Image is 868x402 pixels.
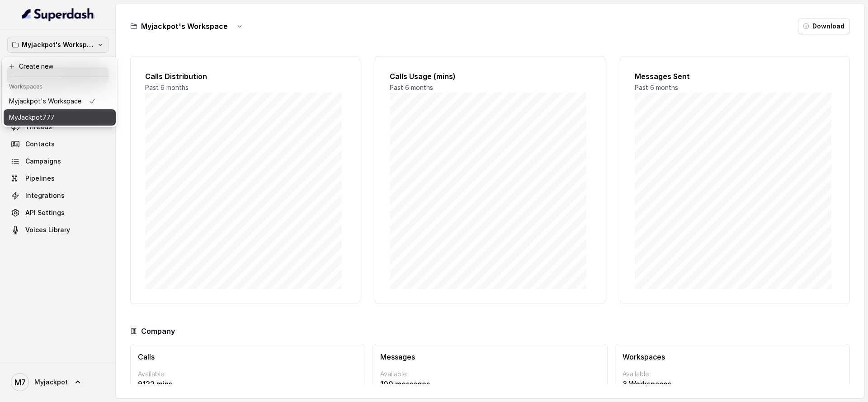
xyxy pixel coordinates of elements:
button: Myjackpot's Workspace [7,37,108,53]
p: MyJackpot777 [9,112,55,123]
p: Myjackpot's Workspace [9,96,81,107]
div: Myjackpot's Workspace [2,56,118,127]
header: Workspaces [4,79,116,93]
p: Myjackpot's Workspace [22,39,94,50]
button: Create new [4,58,116,75]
